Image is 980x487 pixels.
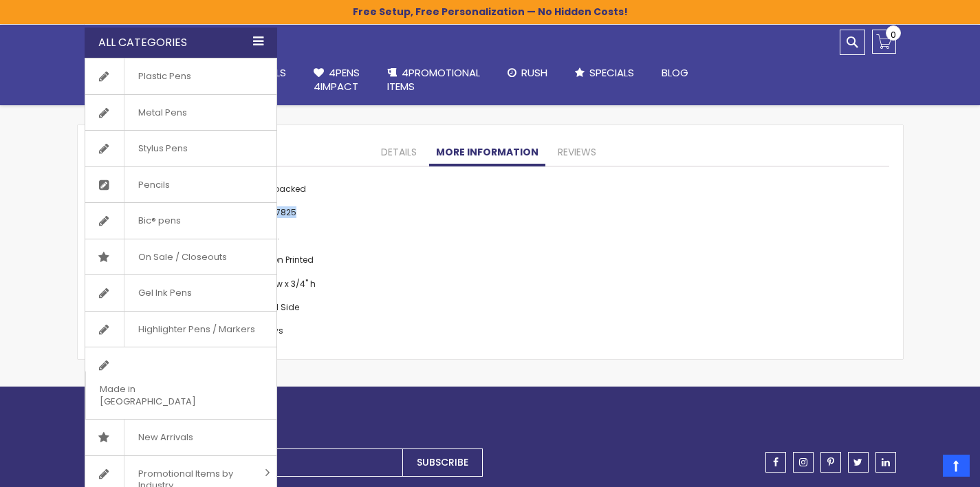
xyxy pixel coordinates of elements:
span: Blog [662,65,688,80]
span: On Sale / Closeouts [124,239,241,275]
a: Rush [494,58,561,88]
td: Barrel Side [251,298,319,321]
a: twitter [848,452,869,473]
span: Specials [589,65,634,80]
span: twitter [853,457,862,467]
span: linkedin [882,457,890,467]
a: Highlighter Pens / Markers [85,312,276,347]
a: On Sale / Closeouts [85,239,276,275]
a: 4PROMOTIONALITEMS [373,58,494,102]
span: 4Pens 4impact [314,65,360,94]
a: Gel Ink Pens [85,275,276,311]
span: Bic® pens [124,203,195,239]
td: Screen Printed [251,251,319,274]
a: facebook [765,452,786,473]
td: bulk packed [251,180,319,204]
div: All Categories [85,28,277,58]
a: instagram [793,452,814,473]
span: instagram [799,457,807,467]
span: Made in [GEOGRAPHIC_DATA] [85,371,242,419]
a: Bic® pens [85,203,276,239]
span: Plastic Pens [124,58,205,94]
span: Stylus Pens [124,131,202,166]
a: linkedin [875,452,896,473]
a: Details [374,139,424,166]
td: 4PG-7825 [251,204,319,227]
span: 4PROMOTIONAL ITEMS [387,65,480,94]
button: Subscribe [402,448,483,477]
a: 4Pens4impact [300,58,373,102]
a: More Information [429,139,545,166]
a: Plastic Pens [85,58,276,94]
span: facebook [773,457,778,467]
span: New Arrivals [124,420,207,455]
td: 18 lbs. [251,227,319,250]
span: Pencils [124,167,184,203]
span: 0 [891,28,896,41]
a: Specials [561,58,648,88]
span: Highlighter Pens / Markers [124,312,269,347]
a: 0 [872,30,896,54]
a: pinterest [820,452,841,473]
a: Reviews [551,139,603,166]
a: Top [943,455,970,477]
a: Metal Pens [85,95,276,131]
span: Gel Ink Pens [124,275,206,311]
td: 1 1/2" w x 3/4" h [251,274,319,298]
span: Metal Pens [124,95,201,131]
span: pinterest [827,457,834,467]
a: Pencils [85,167,276,203]
a: New Arrivals [85,420,276,455]
span: Rush [521,65,547,80]
a: Stylus Pens [85,131,276,166]
td: 5 Days [251,322,319,345]
span: Subscribe [417,455,468,469]
a: Made in [GEOGRAPHIC_DATA] [85,347,276,419]
a: Blog [648,58,702,88]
